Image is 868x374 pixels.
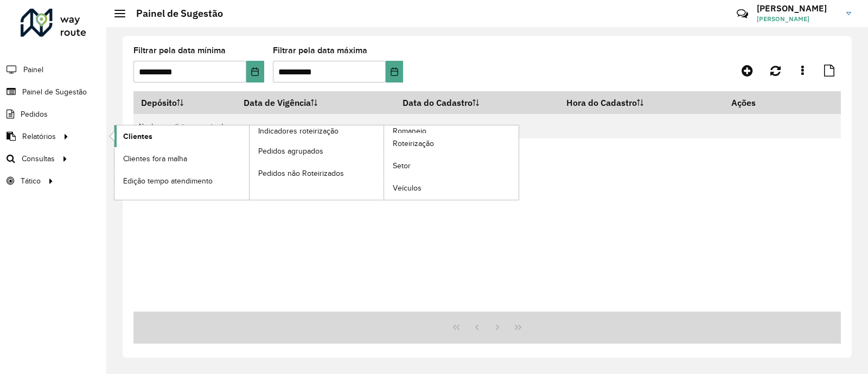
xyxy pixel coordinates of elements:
a: Setor [384,155,519,177]
span: Pedidos agrupados [258,145,323,157]
span: Clientes [123,131,152,142]
span: Edição tempo atendimento [123,175,213,187]
span: Romaneio [393,125,426,137]
span: Indicadores roteirização [258,125,339,137]
a: Pedidos agrupados [250,140,384,162]
span: Relatórios [22,131,56,142]
span: Roteirização [393,138,434,149]
a: Clientes [114,125,249,147]
span: Painel [23,64,43,75]
a: Veículos [384,178,519,199]
label: Filtrar pela data mínima [133,44,226,57]
span: Clientes fora malha [123,153,187,164]
button: Choose Date [246,61,264,83]
span: [PERSON_NAME] [757,14,838,24]
span: Setor [393,160,411,172]
label: Filtrar pela data máxima [273,44,367,57]
span: Pedidos [21,109,48,120]
th: Data do Cadastro [395,91,559,114]
a: Indicadores roteirização [114,125,384,200]
th: Ações [724,91,789,114]
th: Data de Vigência [236,91,395,114]
a: Contato Rápido [731,2,754,26]
a: Clientes fora malha [114,148,249,169]
button: Choose Date [386,61,403,83]
h2: Painel de Sugestão [125,8,223,20]
td: Nenhum registro encontrado [133,114,841,138]
span: Painel de Sugestão [22,86,87,98]
span: Pedidos não Roteirizados [258,168,344,179]
h3: [PERSON_NAME] [757,3,838,14]
span: Veículos [393,182,422,194]
th: Depósito [133,91,236,114]
a: Edição tempo atendimento [114,170,249,192]
span: Consultas [22,153,55,164]
a: Roteirização [384,133,519,155]
span: Tático [21,175,41,187]
a: Pedidos não Roteirizados [250,162,384,184]
a: Romaneio [250,125,519,200]
th: Hora do Cadastro [559,91,724,114]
